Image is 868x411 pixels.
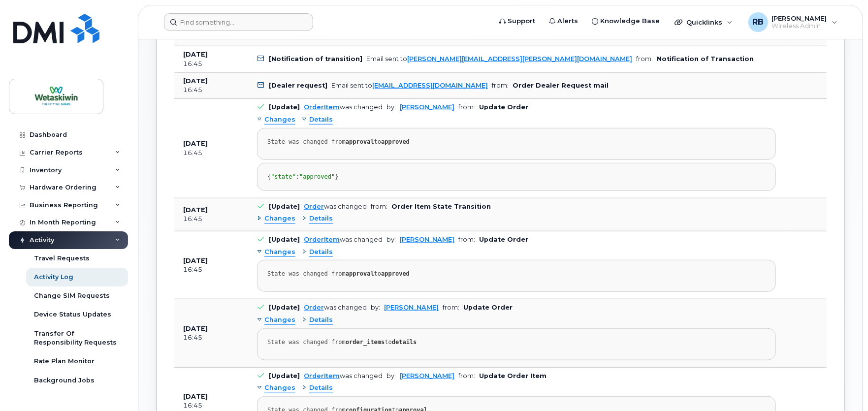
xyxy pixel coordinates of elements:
b: [Update] [269,103,300,111]
b: Order Item State Transition [391,203,491,210]
span: by: [371,304,380,311]
span: Changes [264,383,295,393]
b: [Update] [269,203,300,210]
b: [Update] [269,372,300,379]
b: [Update] [269,304,300,311]
b: [DATE] [183,140,208,147]
b: [Notification of transition] [269,55,362,63]
span: Details [309,214,333,223]
b: [DATE] [183,206,208,214]
span: by: [386,103,396,111]
span: Support [508,16,535,26]
span: "approved" [299,173,335,180]
span: from: [636,55,653,63]
b: Update Order [463,304,513,311]
div: Email sent to [366,55,632,63]
span: by: [386,372,396,379]
span: Details [309,115,333,125]
div: was changed [304,372,383,379]
span: from: [492,82,509,89]
span: Alerts [557,16,578,26]
b: [Dealer request] [269,82,327,89]
span: from: [443,304,459,311]
strong: approved [381,270,410,277]
div: State was changed from to [267,339,766,346]
b: Order Dealer Request mail [513,82,609,89]
a: Order [304,203,324,210]
a: Knowledge Base [585,11,667,31]
a: OrderItem [304,236,340,243]
a: OrderItem [304,103,340,111]
div: 16:45 [183,333,239,342]
span: from: [458,372,475,379]
b: Update Order [479,236,528,243]
span: RB [752,16,764,28]
div: Richard Bennett [741,12,844,32]
a: Order [304,304,324,311]
strong: order_items [346,339,385,346]
input: Find something... [164,13,313,31]
div: Quicklinks [668,12,739,32]
b: [Update] [269,236,300,243]
span: [PERSON_NAME] [772,14,827,22]
div: State was changed from to [267,270,766,278]
strong: approval [346,270,374,277]
a: Support [492,11,542,31]
div: 16:45 [183,149,239,158]
div: 16:45 [183,401,239,410]
a: [PERSON_NAME] [400,103,454,111]
a: [PERSON_NAME][EMAIL_ADDRESS][PERSON_NAME][DOMAIN_NAME] [407,55,632,63]
b: Update Order Item [479,372,547,379]
div: was changed [304,236,383,243]
span: Changes [264,214,295,223]
b: [DATE] [183,393,208,400]
a: [PERSON_NAME] [400,236,454,243]
span: Wireless Admin [772,22,827,30]
span: Details [309,383,333,393]
span: Changes [264,115,295,125]
b: [DATE] [183,325,208,332]
strong: approval [346,138,374,145]
span: Quicklinks [686,18,722,26]
div: 16:45 [183,215,239,223]
span: by: [386,236,396,243]
b: [DATE] [183,77,208,85]
span: Changes [264,248,295,257]
span: "state" [271,173,296,180]
b: Notification of Transaction [657,55,754,63]
b: Update Order [479,103,528,111]
span: Knowledge Base [600,16,660,26]
span: Details [309,316,333,325]
div: { : } [267,173,766,181]
strong: details [392,339,417,346]
a: [EMAIL_ADDRESS][DOMAIN_NAME] [372,82,488,89]
div: State was changed from to [267,138,766,146]
a: OrderItem [304,372,340,379]
div: 16:45 [183,60,239,68]
span: from: [458,103,475,111]
b: [DATE] [183,257,208,264]
div: was changed [304,103,383,111]
span: Changes [264,316,295,325]
strong: approved [381,138,410,145]
div: Email sent to [331,82,488,89]
div: was changed [304,203,367,210]
span: from: [458,236,475,243]
a: [PERSON_NAME] [400,372,454,379]
span: Details [309,248,333,257]
div: 16:45 [183,265,239,274]
div: was changed [304,304,367,311]
b: [DATE] [183,51,208,58]
a: [PERSON_NAME] [384,304,439,311]
span: from: [371,203,387,210]
div: 16:45 [183,86,239,95]
a: Alerts [542,11,585,31]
